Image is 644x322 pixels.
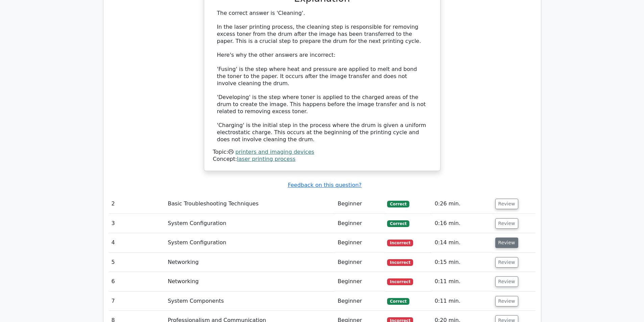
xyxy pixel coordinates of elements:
[288,182,361,188] a: Feedback on this question?
[165,214,335,233] td: System Configuration
[432,194,493,214] td: 0:26 min.
[335,292,385,311] td: Beginner
[109,253,165,272] td: 5
[165,292,335,311] td: System Components
[387,240,413,246] span: Incorrect
[109,292,165,311] td: 7
[495,218,518,229] button: Review
[335,253,385,272] td: Beginner
[432,272,493,291] td: 0:11 min.
[213,149,431,156] div: Topic:
[432,253,493,272] td: 0:15 min.
[387,278,413,285] span: Incorrect
[495,276,518,287] button: Review
[495,257,518,268] button: Review
[165,253,335,272] td: Networking
[387,259,413,266] span: Incorrect
[387,298,409,305] span: Correct
[109,214,165,233] td: 3
[165,194,335,214] td: Basic Troubleshooting Techniques
[495,238,518,248] button: Review
[432,214,493,233] td: 0:16 min.
[109,194,165,214] td: 2
[217,10,427,143] div: The correct answer is 'Cleaning'. In the laser printing process, the cleaning step is responsible...
[165,233,335,252] td: System Configuration
[432,233,493,252] td: 0:14 min.
[387,220,409,227] span: Correct
[335,194,385,214] td: Beginner
[495,296,518,306] button: Review
[213,156,431,163] div: Concept:
[165,272,335,291] td: Networking
[495,199,518,209] button: Review
[387,201,409,207] span: Correct
[335,233,385,252] td: Beginner
[237,156,295,162] a: laser printing process
[235,149,314,155] a: printers and imaging devices
[335,214,385,233] td: Beginner
[335,272,385,291] td: Beginner
[109,272,165,291] td: 6
[432,292,493,311] td: 0:11 min.
[109,233,165,252] td: 4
